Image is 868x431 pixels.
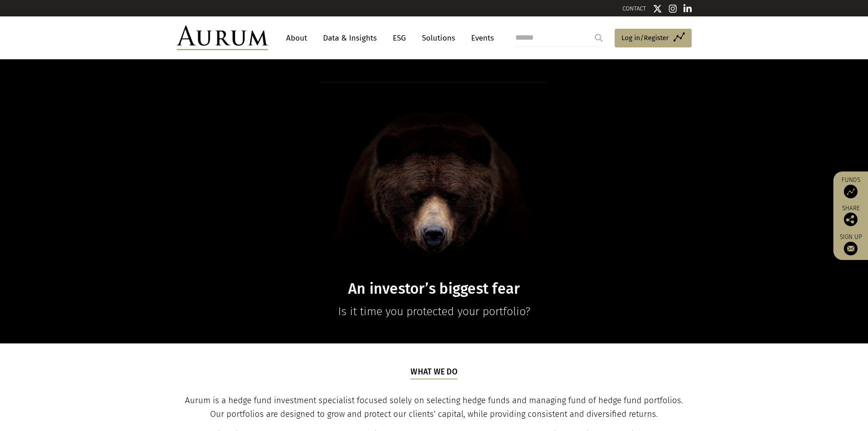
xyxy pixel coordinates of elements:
[467,30,494,47] a: Events
[388,30,411,47] a: ESG
[838,205,863,226] div: Share
[318,30,381,47] a: Data & Insights
[417,30,460,47] a: Solutions
[621,32,669,43] span: Log in/Register
[844,242,858,255] img: Sign up to our newsletter
[590,29,608,47] input: Submit
[844,185,858,198] img: Access Funds
[683,4,692,13] img: Linkedin icon
[844,213,858,226] img: Share this post
[258,280,610,298] h1: An investor’s biggest fear
[282,30,312,47] a: About
[653,4,662,13] img: Twitter icon
[177,26,268,50] img: Aurum
[615,29,692,48] a: Log in/Register
[838,176,863,198] a: Funds
[669,4,677,13] img: Instagram icon
[838,233,863,255] a: Sign up
[411,366,457,379] h5: What we do
[622,5,646,12] a: CONTACT
[258,302,610,321] p: Is it time you protected your portfolio?
[185,395,683,419] span: Aurum is a hedge fund investment specialist focused solely on selecting hedge funds and managing ...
